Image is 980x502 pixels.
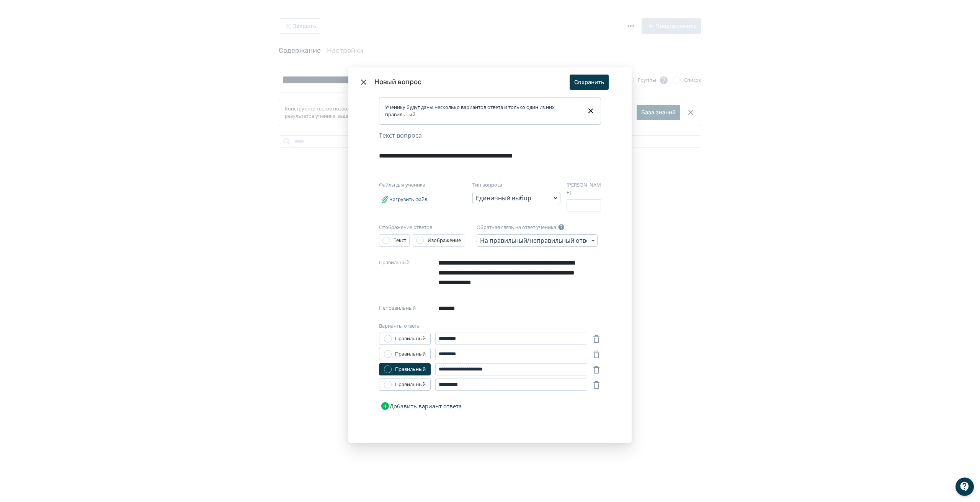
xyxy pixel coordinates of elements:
div: Изображение [428,237,461,244]
div: На правильный/неправильный ответы [480,236,587,245]
label: Правильный [379,259,410,298]
div: Ученику будут даны несколько вариантов ответа и только один из них правильный. [385,104,580,119]
button: Добавить вариант ответа [379,398,463,414]
label: Обратная связь на ответ ученика [477,224,556,231]
div: Новый вопрос [374,77,570,87]
label: Варианты ответа [379,322,420,330]
button: Сохранить [570,75,609,90]
div: Единичный выбор [476,193,531,203]
label: Тип вопроса [472,181,502,189]
div: Правильный [395,335,426,343]
label: Отображение ответов [379,224,432,231]
div: Modal [348,67,632,443]
div: Файлы для ученика [379,181,459,189]
div: Правильный [395,350,426,358]
div: Правильный [395,366,426,373]
div: Текст вопроса [379,131,601,144]
div: Текст [394,237,406,244]
label: Неправильный [379,304,416,316]
div: Правильный [395,381,426,388]
label: [PERSON_NAME] [567,181,601,196]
